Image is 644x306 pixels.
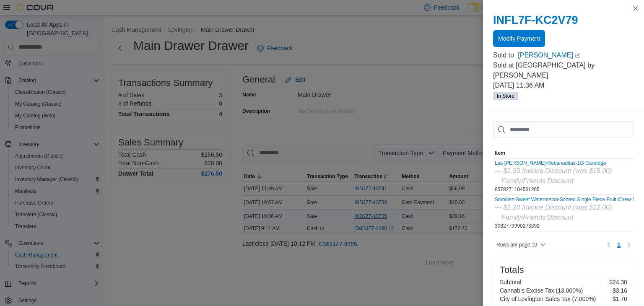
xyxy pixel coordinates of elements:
[495,160,612,193] div: 8578271104531265
[501,177,574,184] i: Family/Friends Discount
[497,92,514,100] span: In Store
[495,160,612,166] button: Las [PERSON_NAME]-Rebanaditas-1G Cartridge
[493,92,518,100] span: In Store
[614,238,624,252] ul: Pagination for table: MemoryTable from EuiInMemoryTable
[617,241,621,249] span: 1
[495,150,505,156] span: Item
[500,296,596,302] h6: City of Lovington Sales Tax (7.000%)
[493,30,545,47] button: Modify Payment
[500,279,521,285] h6: Subtotal
[613,287,627,294] p: $3.16
[493,80,634,91] p: [DATE] 11:36 AM
[500,287,583,294] h6: Cannabis Excise Tax (13.000%)
[518,50,634,60] a: [PERSON_NAME]External link
[493,240,549,250] button: Rows per page:10
[495,166,612,176] div: — $1.50 Invoice Discount (was $15.00)
[614,238,624,252] button: Page 1 of 1
[604,238,634,252] nav: Pagination for table: MemoryTable from EuiInMemoryTable
[624,240,634,250] button: Next page
[613,296,627,302] p: $1.70
[498,34,540,43] span: Modify Payment
[631,3,641,13] button: Close this dialog
[493,121,634,138] input: This is a search bar. As you type, the results lower in the page will automatically filter.
[500,265,524,275] h3: Totals
[496,241,537,248] span: Rows per page : 10
[604,240,614,250] button: Previous page
[575,53,580,58] svg: External link
[609,279,627,285] p: $24.30
[501,214,574,221] i: Family/Friends Discount
[493,13,634,27] h2: INFL7F-KC2V79
[493,50,516,60] div: Sold to
[493,60,634,80] p: Sold at [GEOGRAPHIC_DATA] by [PERSON_NAME]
